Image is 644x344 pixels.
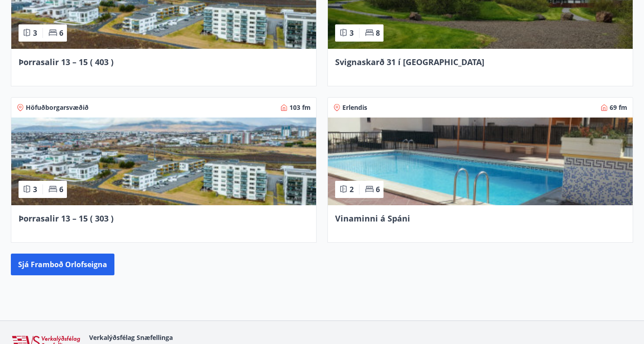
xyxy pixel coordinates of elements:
span: 103 fm [289,103,311,112]
span: 2 [350,184,354,194]
span: Svignaskarð 31 í [GEOGRAPHIC_DATA] [335,57,484,67]
span: Höfuðborgarsvæðið [26,103,89,112]
button: Sjá framboð orlofseigna [11,254,114,275]
img: Paella dish [328,118,633,205]
span: 3 [350,28,354,38]
span: 69 fm [610,103,627,112]
span: 3 [33,184,37,194]
span: 6 [59,184,63,194]
img: Paella dish [11,118,316,205]
span: 6 [59,28,63,38]
span: 8 [376,28,380,38]
span: Vinaminni á Spáni [335,213,410,224]
span: Þorrasalir 13 – 15 ( 403 ) [19,57,114,67]
span: Erlendis [342,103,367,112]
span: Þorrasalir 13 – 15 ( 303 ) [19,213,114,224]
span: Verkalýðsfélag Snæfellinga [89,333,173,342]
span: 6 [376,184,380,194]
span: 3 [33,28,37,38]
